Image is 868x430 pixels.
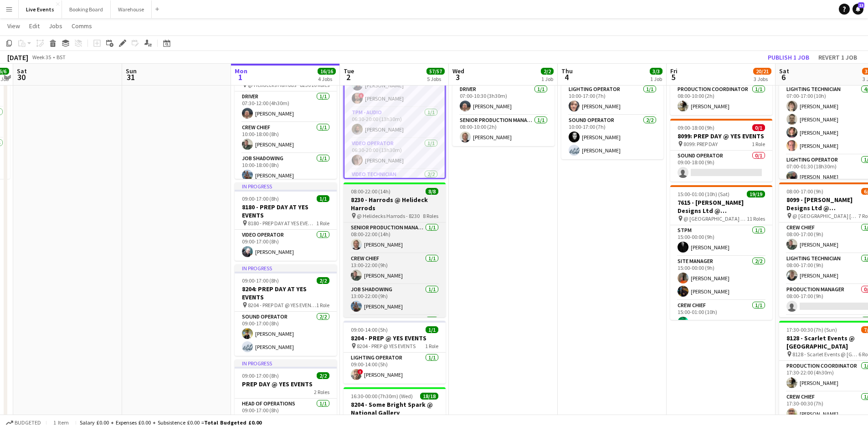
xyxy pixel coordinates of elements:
[764,51,813,63] button: Publish 1 job
[344,182,446,317] app-job-card: 08:00-22:00 (14h)8/88230 - Harrods @ Helideck Harrods @ Helidecks Harrods - 82308 RolesSenior Pro...
[358,369,363,374] span: !
[235,44,337,179] app-job-card: In progress07:30-18:00 (10h30m)11/118230 - Harrods @ Helideck Harrods @ Helidecks Harrods - 82301...
[670,225,772,256] app-card-role: STPM1/115:00-00:00 (9h)[PERSON_NAME]
[792,212,858,219] span: @ [GEOGRAPHIC_DATA] [GEOGRAPHIC_DATA] - 8099
[318,76,335,82] div: 4 Jobs
[452,67,464,75] span: Wed
[80,419,262,426] div: Salary £0.00 + Expenses £0.00 + Subsistence £0.00 =
[561,44,663,159] app-job-card: 10:00-17:00 (7h)3/3PREP - 7615 - [PERSON_NAME] Designs Ltd @ [GEOGRAPHIC_DATA] @ Yes - 76152 Role...
[317,372,329,379] span: 2/2
[344,353,446,384] app-card-role: Lighting Operator1/109:00-14:00 (5h)![PERSON_NAME]
[561,115,663,159] app-card-role: Sound Operator2/210:00-17:00 (7h)[PERSON_NAME][PERSON_NAME]
[235,153,337,184] app-card-role: Job Shadowing1/110:00-18:00 (8h)[PERSON_NAME]
[670,67,678,75] span: Fri
[56,54,66,61] div: BST
[670,119,772,182] app-job-card: 09:00-18:00 (9h)0/18099: PREP DAY @ YES EVENTS 8099: PREP DAY1 RoleSound Operator0/109:00-18:00 (9h)
[235,230,337,261] app-card-role: Video Operator1/109:00-17:00 (8h)[PERSON_NAME]
[344,196,446,212] h3: 8230 - Harrods @ Helideck Harrods
[17,67,27,75] span: Sat
[451,72,464,82] span: 3
[126,67,137,75] span: Sun
[344,107,445,138] app-card-role: TPM - AUDIO1/106:30-20:00 (13h30m)[PERSON_NAME]
[235,91,337,122] app-card-role: Driver1/107:30-12:00 (4h30m)[PERSON_NAME]
[560,72,573,82] span: 4
[233,72,247,82] span: 1
[541,68,554,75] span: 2/2
[62,0,111,18] button: Booking Board
[19,0,62,18] button: Live Events
[235,285,337,301] h3: 8204: PREP DAY AT YES EVENTS
[351,326,388,333] span: 09:00-14:00 (5h)
[317,277,329,284] span: 2/2
[342,72,354,82] span: 2
[235,122,337,153] app-card-role: Crew Chief1/110:00-18:00 (8h)[PERSON_NAME]
[344,315,446,346] app-card-role: Lighting Technician1/1
[669,72,678,82] span: 5
[670,256,772,300] app-card-role: Site Manager2/215:00-00:00 (9h)[PERSON_NAME][PERSON_NAME]
[670,151,772,182] app-card-role: Sound Operator0/109:00-18:00 (9h)
[561,84,663,115] app-card-role: Lighting Operator1/110:00-17:00 (7h)[PERSON_NAME]
[747,191,765,197] span: 19/19
[344,223,446,253] app-card-role: Senior Production Manager1/108:00-22:00 (14h)[PERSON_NAME]
[30,54,53,61] span: Week 35
[50,419,72,426] span: 1 item
[670,300,772,331] app-card-role: Crew Chief1/115:00-01:00 (10h)[PERSON_NAME]
[235,312,337,356] app-card-role: Sound Operator2/209:00-17:00 (8h)[PERSON_NAME][PERSON_NAME]
[427,76,444,82] div: 5 Jobs
[683,215,747,222] span: @ [GEOGRAPHIC_DATA] - 7615
[786,188,823,195] span: 08:00-17:00 (9h)
[235,359,337,367] div: In progress
[344,321,446,384] app-job-card: 09:00-14:00 (5h)1/18204 - PREP @ YES EVENTS 8204 - PREP @ YES EVENTS1 RoleLighting Operator1/109:...
[351,393,413,400] span: 16:30-00:00 (7h30m) (Wed)
[683,141,718,147] span: 8099: PREP DAY
[344,334,446,342] h3: 8204 - PREP @ YES EVENTS
[344,284,446,315] app-card-role: Job Shadowing1/113:00-22:00 (9h)[PERSON_NAME]
[815,51,861,63] button: Revert 1 job
[670,185,772,320] app-job-card: 15:00-01:00 (10h) (Sat)19/197615 - [PERSON_NAME] Designs Ltd @ [GEOGRAPHIC_DATA] @ [GEOGRAPHIC_DA...
[235,203,337,219] h3: 8180 - PREP DAY AT YES EVENTS
[344,67,354,75] span: Tue
[111,0,152,18] button: Warehouse
[15,72,27,82] span: 30
[359,93,364,98] span: !
[15,420,41,426] span: Budgeted
[753,68,771,75] span: 20/21
[316,302,329,309] span: 1 Role
[45,20,66,32] a: Jobs
[242,372,279,379] span: 09:00-17:00 (8h)
[853,4,863,15] a: 13
[752,141,765,147] span: 1 Role
[426,326,438,333] span: 1/1
[72,22,92,30] span: Comms
[124,72,137,82] span: 31
[68,20,96,32] a: Comms
[344,44,446,179] div: 06:30-20:00 (13h30m)23/238180 - [GEOGRAPHIC_DATA] @ [GEOGRAPHIC_DATA] @ [GEOGRAPHIC_DATA] - 81801...
[357,343,416,349] span: 8204 - PREP @ YES EVENTS
[747,215,765,222] span: 11 Roles
[670,84,772,115] app-card-role: Production Coordinator1/108:00-10:00 (2h)[PERSON_NAME]
[754,76,771,82] div: 3 Jobs
[318,68,336,75] span: 16/16
[344,253,446,284] app-card-role: Crew Chief1/113:00-22:00 (9h)[PERSON_NAME]
[650,76,662,82] div: 1 Job
[235,264,337,356] app-job-card: In progress09:00-17:00 (8h)2/28204: PREP DAY AT YES EVENTS 8204 - PREP DAT @ YES EVENTS1 RoleSoun...
[344,169,445,213] app-card-role: Video Technician2/206:30-20:00 (13h30m)
[426,68,445,75] span: 57/57
[426,188,438,195] span: 8/8
[452,115,555,146] app-card-role: Senior Production Manager1/108:00-10:00 (2h)[PERSON_NAME]
[678,191,729,197] span: 15:00-01:00 (10h) (Sat)
[420,393,438,400] span: 18/18
[317,195,329,202] span: 1/1
[351,188,390,195] span: 08:00-22:00 (14h)
[650,68,663,75] span: 3/3
[344,138,445,169] app-card-role: Video Operator1/106:30-20:00 (13h30m)[PERSON_NAME]
[314,389,329,395] span: 2 Roles
[5,418,42,428] button: Budgeted
[779,67,789,75] span: Sat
